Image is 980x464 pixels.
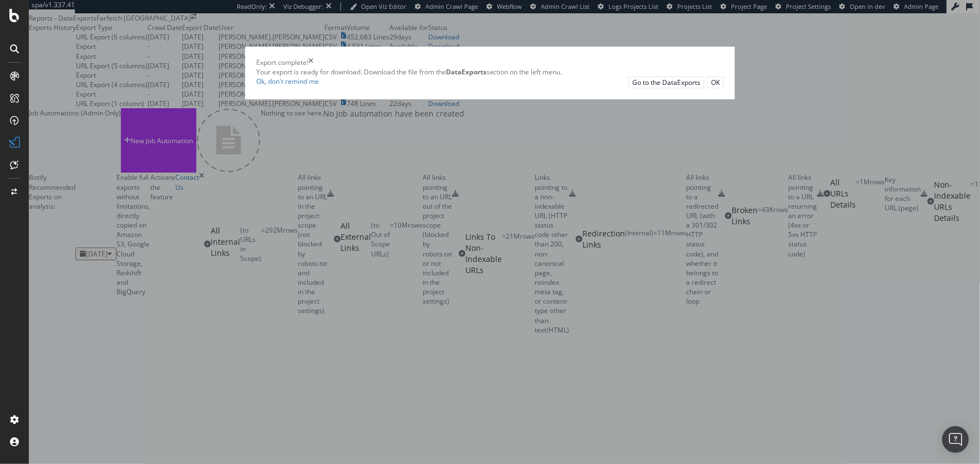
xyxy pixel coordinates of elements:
div: OK [711,78,720,87]
div: Your export is ready for download. Download the file from the [256,67,724,77]
span: section on the left menu. [446,67,562,77]
a: Ok, don't remind me [256,77,319,86]
div: Export complete! [256,58,308,67]
strong: DataExports [446,67,486,77]
div: Go to the DataExports [632,78,700,87]
button: Go to the DataExports [628,77,704,88]
div: times [308,58,313,67]
div: modal [245,47,735,99]
button: OK [707,77,724,88]
div: Open Intercom Messenger [942,426,969,453]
